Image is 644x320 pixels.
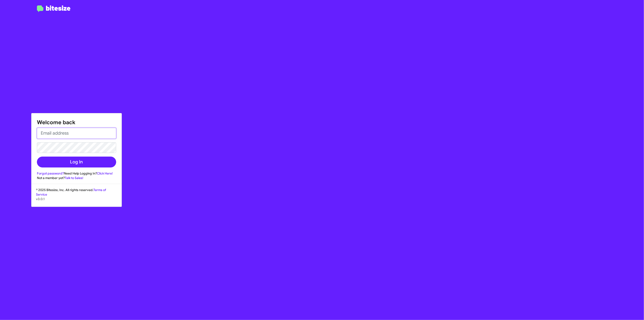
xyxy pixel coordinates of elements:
[37,176,116,180] div: Not a member yet?
[36,188,106,196] a: Terms of Service
[97,171,113,175] a: Click Here!
[37,171,64,175] a: Forgot password?
[37,171,116,176] div: Need Help Logging In?
[31,188,122,207] div: © 2025 Bitesize, Inc. All rights reserved.
[37,128,116,139] input: Email address
[65,176,83,180] a: Talk to Sales!
[37,119,116,126] h1: Welcome back
[37,157,116,167] button: Log In
[36,197,117,201] p: v3.0.1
